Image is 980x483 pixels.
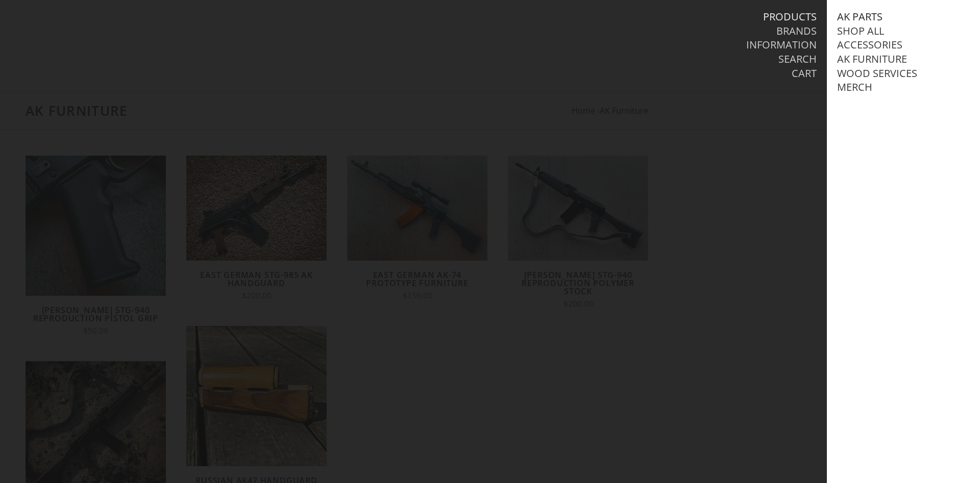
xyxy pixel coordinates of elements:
[792,67,817,80] a: Cart
[837,10,883,23] a: AK Parts
[778,53,817,66] a: Search
[837,38,902,52] a: Accessories
[763,10,817,23] a: Products
[837,24,884,38] a: Shop All
[746,38,817,52] a: Information
[837,81,872,94] a: Merch
[776,24,817,38] a: Brands
[837,53,907,66] a: AK Furniture
[837,67,917,80] a: Wood Services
